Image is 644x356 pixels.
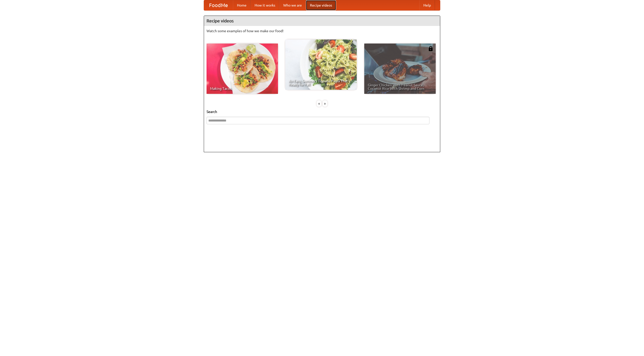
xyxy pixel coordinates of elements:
a: Home [233,0,251,10]
a: How it works [251,0,279,10]
a: FoodMe [204,0,233,10]
a: An Easy, Summery Tomato Pasta That's Ready for Fall [285,39,357,90]
a: Recipe videos [306,0,336,10]
div: « [317,100,321,107]
a: Who we are [279,0,306,10]
h4: Recipe videos [204,16,440,26]
h5: Search [207,109,437,114]
img: 483408.png [428,46,433,51]
a: Making Tacos [207,44,278,94]
span: Making Tacos [210,87,274,90]
div: » [323,100,327,107]
span: An Easy, Summery Tomato Pasta That's Ready for Fall [289,79,353,86]
p: Watch some examples of how we make our food! [207,28,437,33]
a: Help [419,0,435,10]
